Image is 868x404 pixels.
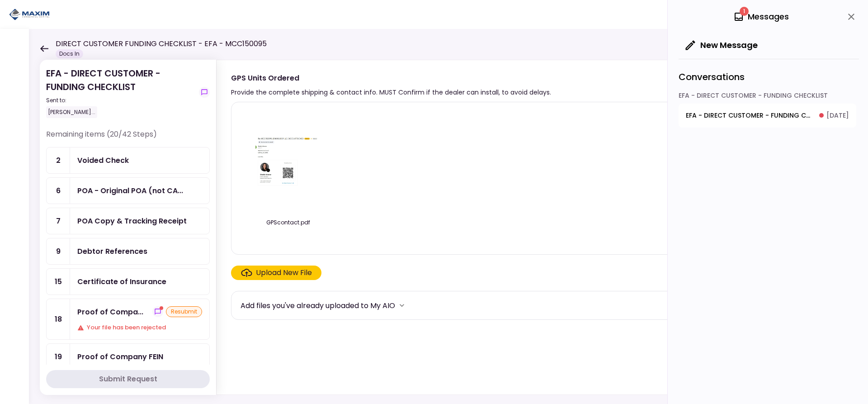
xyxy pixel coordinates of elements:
a: 7POA Copy & Tracking Receipt [46,208,210,234]
div: POA Copy & Tracking Receipt [77,215,187,227]
div: 18 [47,299,70,339]
a: 18Proof of Company Ownershipshow-messagesresubmitYour file has been rejected [46,299,210,340]
div: Docs In [56,49,83,58]
button: close [844,9,859,24]
button: more [395,299,409,312]
a: 15Certificate of Insurance [46,268,210,295]
div: 9 [47,238,70,264]
span: [DATE] [826,111,849,120]
button: open-conversation [679,104,856,128]
h1: DIRECT CUSTOMER FUNDING CHECKLIST - EFA - MCC150095 [56,38,267,49]
a: 6POA - Original POA (not CA or GA) (Received in house) [46,177,210,204]
button: New Message [679,33,765,57]
div: EFA - DIRECT CUSTOMER - FUNDING CHECKLIST [679,91,856,104]
div: Proof of Company FEIN [77,351,163,362]
button: Submit Request [46,370,210,388]
div: GPS Units Ordered [231,72,551,84]
div: POA - Original POA (not CA or GA) (Received in house) [77,185,183,196]
div: 19 [47,344,70,370]
div: Your file has been rejected [77,323,202,332]
div: Submit Request [99,374,157,385]
div: 7 [47,208,70,234]
div: 2 [47,147,70,173]
div: Proof of Company Ownership [77,306,143,318]
button: show-messages [152,306,163,317]
div: Add files you've already uploaded to My AIO [241,300,395,311]
div: Upload New File [256,267,312,278]
div: Voided Check [77,155,129,166]
div: 6 [47,178,70,204]
div: GPS Units OrderedProvide the complete shipping & contact info. MUST Confirm if the dealer can ins... [216,60,850,395]
div: GPScontact.pdf [241,219,335,227]
span: 1 [740,7,749,16]
span: EFA - DIRECT CUSTOMER - FUNDING CHECKLIST - Proof of Company Ownership [686,111,813,120]
div: Sent to: [46,96,195,105]
div: 15 [47,269,70,295]
div: EFA - DIRECT CUSTOMER - FUNDING CHECKLIST [46,67,195,118]
div: Debtor References [77,246,147,257]
div: Certificate of Insurance [77,276,166,287]
a: 19Proof of Company FEIN [46,343,210,370]
a: 2Voided Check [46,147,210,174]
img: Partner icon [9,8,50,21]
div: Remaining items (20/42 Steps) [46,129,210,147]
div: resubmit [166,306,202,317]
span: Click here to upload the required document [231,266,321,280]
div: Messages [733,10,789,24]
div: [PERSON_NAME]... [46,106,97,118]
button: show-messages [199,87,210,98]
div: Conversations [679,59,859,91]
a: 9Debtor References [46,238,210,265]
div: Provide the complete shipping & contact info. MUST Confirm if the dealer can install, to avoid de... [231,87,551,98]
